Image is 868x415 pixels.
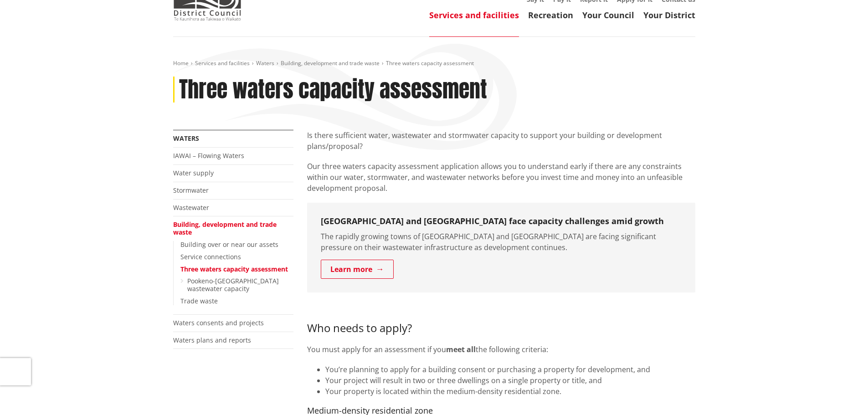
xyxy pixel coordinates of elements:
a: Waters plans and reports [173,336,251,344]
li: Your property is located within the medium-density residential zone. [325,386,695,397]
a: Services and facilities [429,10,519,20]
a: Your District [643,10,695,20]
span: Three waters capacity assessment [386,59,474,67]
p: Is there sufficient water, wastewater and stormwater capacity to support your building or develop... [307,130,695,152]
a: Recreation [528,10,573,20]
li: Your project will result in two or three dwellings on a single property or title, and [325,375,695,386]
a: Building, development and trade waste [281,59,380,67]
h1: Three waters capacity assessment [179,77,487,103]
a: Learn more [321,260,394,279]
a: Three waters capacity assessment [180,265,288,273]
a: Home [173,59,189,67]
strong: meet all [446,344,476,354]
a: Water supply [173,169,214,177]
a: Waters consents and projects [173,318,264,327]
h3: [GEOGRAPHIC_DATA] and [GEOGRAPHIC_DATA] face capacity challenges amid growth [321,216,682,226]
a: Stormwater [173,186,209,195]
p: Our three waters capacity assessment application allows you to understand early if there are any ... [307,161,695,194]
nav: breadcrumb [173,60,695,67]
p: You must apply for an assessment if you the following criteria: [307,344,695,355]
a: Wastewater [173,203,209,212]
a: IAWAI – Flowing Waters [173,151,244,160]
li: You’re planning to apply for a building consent or purchasing a property for development, and [325,364,695,375]
iframe: Messenger Launcher [826,377,859,410]
a: Services and facilities [195,59,250,67]
a: Building over or near our assets [180,240,278,249]
a: Trade waste [180,297,218,305]
h3: Who needs to apply? [307,322,695,335]
a: Waters [173,134,199,143]
a: Your Council [582,10,634,20]
a: Waters [256,59,274,67]
a: Pookeno-[GEOGRAPHIC_DATA] wastewater capacity [187,277,279,293]
p: The rapidly growing towns of [GEOGRAPHIC_DATA] and [GEOGRAPHIC_DATA] are facing significant press... [321,231,682,253]
a: Building, development and trade waste [173,220,277,236]
a: Service connections [180,252,241,261]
